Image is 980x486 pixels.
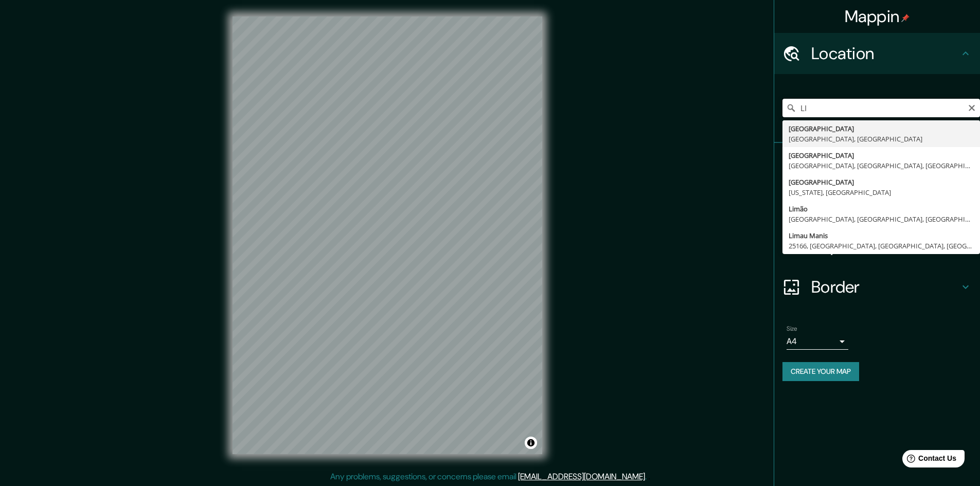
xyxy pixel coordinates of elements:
h4: Layout [811,236,959,256]
canvas: Map [233,16,542,454]
div: [GEOGRAPHIC_DATA], [GEOGRAPHIC_DATA], [GEOGRAPHIC_DATA] [789,160,974,171]
div: Limão [789,204,974,214]
div: Location [774,33,980,74]
div: [GEOGRAPHIC_DATA] [789,123,974,134]
div: [GEOGRAPHIC_DATA] [789,177,974,187]
div: [GEOGRAPHIC_DATA], [GEOGRAPHIC_DATA], [GEOGRAPHIC_DATA] [789,214,974,224]
div: . [648,471,650,483]
button: Toggle attribution [525,437,537,449]
div: [GEOGRAPHIC_DATA], [GEOGRAPHIC_DATA] [789,134,974,144]
div: Limau Manis [789,230,974,241]
h4: Border [811,277,959,297]
div: [GEOGRAPHIC_DATA] [789,150,974,160]
div: Style [774,184,980,225]
img: pin-icon.png [901,14,910,22]
iframe: Help widget launcher [888,446,969,475]
a: [EMAIL_ADDRESS][DOMAIN_NAME] [518,471,645,482]
button: Create your map [782,362,859,381]
div: Layout [774,225,980,266]
h4: Mappin [845,6,910,27]
button: Clear [968,102,976,112]
input: Pick your city or area [782,99,980,117]
h4: Location [811,43,959,64]
div: Pins [774,143,980,184]
div: [US_STATE], [GEOGRAPHIC_DATA] [789,187,974,197]
label: Size [787,325,797,333]
div: 25166, [GEOGRAPHIC_DATA], [GEOGRAPHIC_DATA], [GEOGRAPHIC_DATA], [GEOGRAPHIC_DATA] [789,241,974,251]
div: . [647,471,648,483]
div: Border [774,266,980,308]
div: A4 [787,333,848,350]
p: Any problems, suggestions, or concerns please email . [330,471,647,483]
